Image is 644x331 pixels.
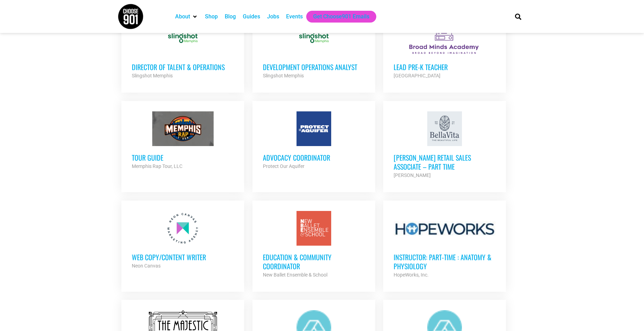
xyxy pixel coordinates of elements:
strong: Slingshot Memphis [263,73,304,78]
strong: Slingshot Memphis [132,73,173,78]
h3: Director of Talent & Operations [132,62,234,71]
a: About [175,12,190,21]
a: Lead Pre-K Teacher [GEOGRAPHIC_DATA] [383,10,506,90]
a: Get Choose901 Emails [313,12,369,21]
a: Events [286,12,303,21]
h3: Development Operations Analyst [263,62,365,71]
h3: Web Copy/Content Writer [132,253,234,262]
a: Advocacy Coordinator Protect Our Aquifer [252,101,375,181]
a: Web Copy/Content Writer Neon Canvas [121,201,244,280]
div: Search [512,11,524,22]
h3: Lead Pre-K Teacher [394,62,496,71]
a: Education & Community Coordinator New Ballet Ensemble & School [252,201,375,289]
a: Jobs [267,12,279,21]
h3: Advocacy Coordinator [263,153,365,162]
a: Shop [205,12,218,21]
a: Blog [225,12,236,21]
strong: [PERSON_NAME] [394,172,431,178]
h3: Education & Community Coordinator [263,253,365,271]
strong: Memphis Rap Tour, LLC [132,163,182,169]
strong: Protect Our Aquifer [263,163,304,169]
a: Director of Talent & Operations Slingshot Memphis [121,10,244,90]
nav: Main nav [172,11,503,23]
strong: HopeWorks, Inc. [394,272,429,278]
strong: New Ballet Ensemble & School [263,272,327,278]
div: About [172,11,201,23]
h3: Instructor: Part-Time : Anatomy & Physiology [394,253,496,271]
a: Instructor: Part-Time : Anatomy & Physiology HopeWorks, Inc. [383,201,506,289]
strong: Neon Canvas [132,263,161,269]
strong: [GEOGRAPHIC_DATA] [394,73,440,78]
a: Guides [243,12,260,21]
a: [PERSON_NAME] Retail Sales Associate – Part Time [PERSON_NAME] [383,101,506,190]
a: Tour Guide Memphis Rap Tour, LLC [121,101,244,181]
h3: Tour Guide [132,153,234,162]
a: Development Operations Analyst Slingshot Memphis [252,10,375,90]
h3: [PERSON_NAME] Retail Sales Associate – Part Time [394,153,496,171]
